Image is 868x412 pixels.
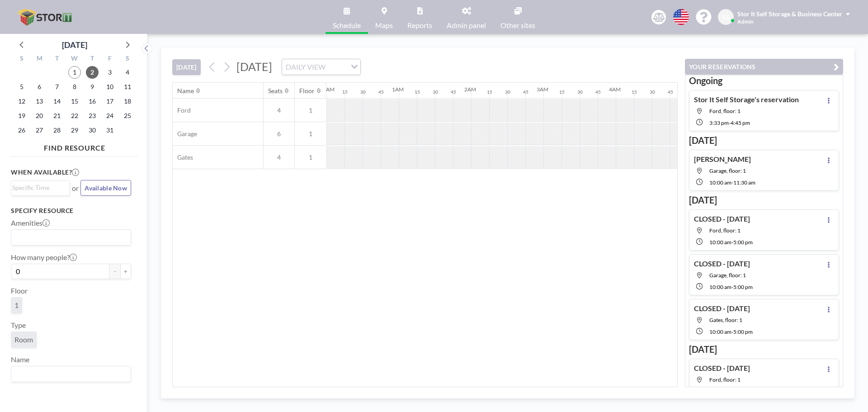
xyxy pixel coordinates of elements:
[11,366,131,382] div: Search for option
[295,106,326,114] span: 1
[173,130,197,138] span: Garage
[11,253,77,262] label: How many people?
[85,184,127,192] span: Available Now
[121,109,134,122] span: Saturday, October 25, 2025
[62,38,87,51] div: [DATE]
[577,89,583,95] div: 30
[121,66,134,79] span: Saturday, October 4, 2025
[709,376,741,383] span: Ford, floor: 1
[72,184,79,193] span: or
[68,124,81,137] span: Wednesday, October 29, 2025
[68,66,81,79] span: Wednesday, October 1, 2025
[104,81,116,93] span: Friday, October 10, 2025
[33,109,46,122] span: Monday, October 20, 2025
[104,109,116,122] span: Friday, October 24, 2025
[729,119,731,126] span: -
[15,81,28,93] span: Sunday, October 5, 2025
[694,95,799,104] h4: Stor It Self Storage's reservation
[177,87,194,95] div: Name
[51,81,63,93] span: Tuesday, October 7, 2025
[15,95,28,108] span: Sunday, October 12, 2025
[709,317,742,323] span: Gates, floor: 1
[333,22,361,29] span: Schedule
[295,153,326,161] span: 1
[11,207,131,215] h3: Specify resource
[83,53,101,65] div: T
[689,135,839,146] h3: [DATE]
[733,239,753,246] span: 5:00 PM
[733,284,753,290] span: 5:00 PM
[66,53,84,65] div: W
[668,89,673,95] div: 45
[737,18,754,25] span: Admin
[709,328,731,335] span: 10:00 AM
[559,89,565,95] div: 15
[722,13,730,21] span: S&
[282,59,360,75] div: Search for option
[609,86,621,93] div: 4AM
[31,53,48,65] div: M
[51,95,63,108] span: Tuesday, October 14, 2025
[694,364,750,373] h4: CLOSED - [DATE]
[328,61,345,73] input: Search for option
[375,22,393,29] span: Maps
[284,61,327,73] span: DAILY VIEW
[731,119,750,126] span: 4:45 PM
[86,109,99,122] span: Thursday, October 23, 2025
[104,124,116,137] span: Friday, October 31, 2025
[451,89,456,95] div: 45
[172,59,201,75] button: [DATE]
[500,22,535,29] span: Other sites
[685,59,843,75] button: YOUR RESERVATIONS
[299,87,315,95] div: Floor
[14,8,77,26] img: organization-logo
[415,89,420,95] div: 15
[733,328,753,335] span: 5:00 PM
[731,284,733,290] span: -
[694,304,750,313] h4: CLOSED - [DATE]
[33,124,46,137] span: Monday, October 27, 2025
[731,179,733,186] span: -
[694,155,751,164] h4: [PERSON_NAME]
[120,264,131,279] button: +
[295,130,326,138] span: 1
[14,301,19,309] span: 1
[392,86,404,93] div: 1AM
[68,95,81,108] span: Wednesday, October 15, 2025
[407,22,432,29] span: Reports
[537,86,548,93] div: 3AM
[709,179,731,186] span: 10:00 AM
[731,239,733,246] span: -
[709,227,741,234] span: Ford, floor: 1
[12,232,126,243] input: Search for option
[86,81,99,93] span: Thursday, October 9, 2025
[118,53,136,65] div: S
[12,183,65,193] input: Search for option
[86,95,99,108] span: Thursday, October 16, 2025
[173,106,191,114] span: Ford
[80,180,131,196] button: Available Now
[15,124,28,137] span: Sunday, October 26, 2025
[632,89,637,95] div: 15
[51,124,63,137] span: Tuesday, October 28, 2025
[104,66,116,79] span: Friday, October 3, 2025
[447,22,486,29] span: Admin panel
[737,10,842,18] span: Stor It Self Storage & Business Center
[264,106,294,114] span: 4
[689,344,839,355] h3: [DATE]
[731,328,733,335] span: -
[68,81,81,93] span: Wednesday, October 8, 2025
[11,286,28,295] label: Floor
[650,89,655,95] div: 30
[709,272,746,279] span: Garage, floor: 1
[709,167,746,174] span: Garage, floor: 1
[86,66,99,79] span: Thursday, October 2, 2025
[173,153,193,161] span: Gates
[342,89,348,95] div: 15
[101,53,118,65] div: F
[11,321,26,330] label: Type
[709,239,731,246] span: 10:00 AM
[360,89,366,95] div: 30
[11,355,29,364] label: Name
[733,179,755,186] span: 11:30 AM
